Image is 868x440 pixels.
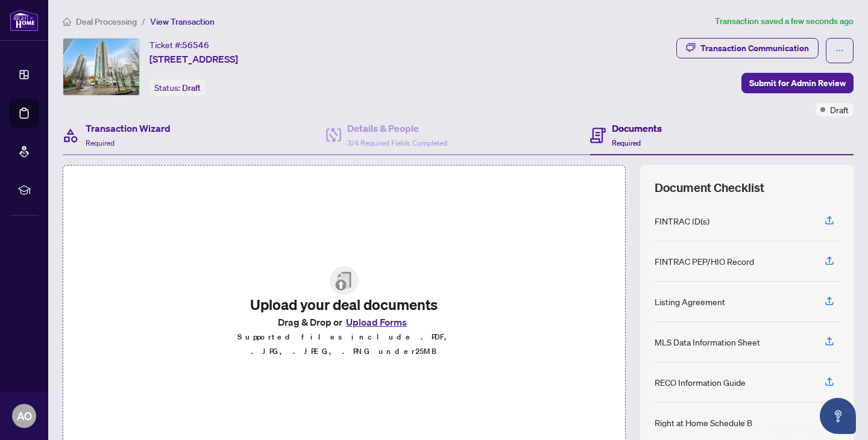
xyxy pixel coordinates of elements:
img: logo [10,9,39,31]
h2: Upload your deal documents [228,295,461,314]
article: Transaction saved a few seconds ago [715,14,854,28]
button: Transaction Communication [676,38,819,58]
span: File UploadUpload your deal documentsDrag & Drop orUpload FormsSupported files include .PDF, .JPG... [218,256,470,368]
span: Draft [830,103,849,116]
div: FINTRAC PEP/HIO Record [655,255,754,268]
div: Listing Agreement [655,295,725,308]
h4: Details & People [347,121,447,135]
h4: Transaction Wizard [86,121,171,135]
span: AO [17,407,32,424]
h4: Documents [612,121,662,135]
span: Draft [182,82,201,93]
span: [STREET_ADDRESS] [149,52,238,66]
span: Document Checklist [655,179,764,196]
span: Required [86,138,115,147]
span: View Transaction [150,16,215,27]
span: Submit for Admin Review [749,73,846,93]
span: Required [612,138,641,147]
div: FINTRAC ID(s) [655,214,709,228]
span: Deal Processing [76,16,137,27]
div: RECO Information Guide [655,376,746,389]
img: IMG-W12451091_1.jpg [63,39,139,95]
div: Right at Home Schedule B [655,416,752,429]
span: ellipsis [835,46,844,55]
li: / [142,14,145,28]
button: Upload Forms [342,314,410,330]
button: Submit for Admin Review [741,73,854,93]
div: Transaction Communication [700,39,809,58]
div: MLS Data Information Sheet [655,335,760,349]
span: 56546 [182,40,209,51]
img: File Upload [330,266,359,295]
button: Open asap [820,398,856,434]
div: Ticket #: [149,38,209,52]
span: Drag & Drop or [278,314,410,330]
p: Supported files include .PDF, .JPG, .JPEG, .PNG under 25 MB [228,330,461,359]
span: 3/4 Required Fields Completed [347,138,447,147]
div: Status: [149,79,206,96]
span: home [63,17,71,26]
